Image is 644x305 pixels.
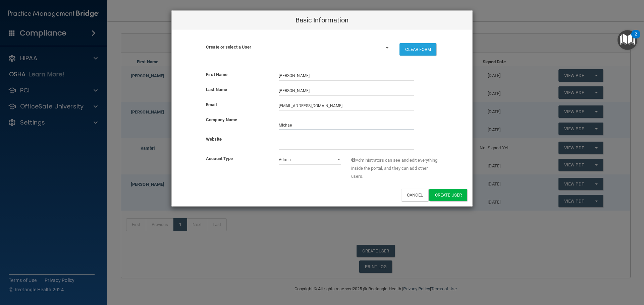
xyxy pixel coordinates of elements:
[206,117,237,122] b: Company Name
[401,189,428,201] button: Cancel
[635,34,637,43] div: 2
[429,189,467,201] button: Create User
[172,11,472,30] div: Basic Information
[206,137,222,142] b: Website
[351,156,438,180] span: Administrators can see and edit everything inside the portal, and they can add other users.
[206,102,217,107] b: Email
[206,156,233,161] b: Account Type
[618,30,637,50] button: Open Resource Center, 2 new notifications
[206,72,227,77] b: First Name
[206,45,251,50] b: Create or select a User
[206,87,227,92] b: Last Name
[399,43,436,56] button: CLEAR FORM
